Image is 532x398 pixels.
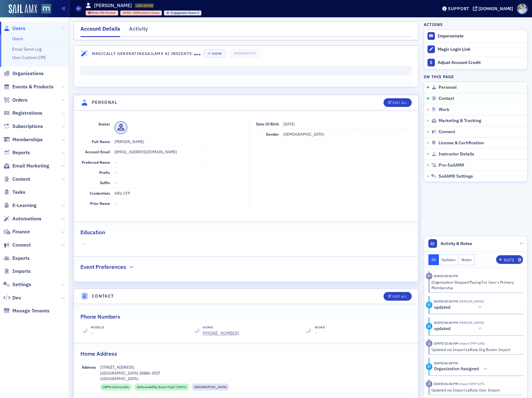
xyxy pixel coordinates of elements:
[99,170,110,175] span: Prefix
[203,330,239,337] a: [PHONE_NUMBER]
[3,268,31,275] a: Imports
[122,11,131,15] span: [DATE]
[12,268,31,275] span: Imports
[3,176,30,183] a: Content
[114,137,243,146] dd: [PERSON_NAME]
[134,383,189,391] div: Deliverability Score: High (100%)
[3,25,25,32] a: Users
[431,347,519,352] div: Updated via Import LaRuta Org Roster Import
[12,228,30,235] span: Finance
[424,22,443,27] h4: Actions
[315,330,318,336] span: —
[12,163,49,169] span: Email Marketing
[212,52,221,55] div: Show
[3,294,21,301] a: Dev
[12,307,49,314] span: Manage Tenants
[203,325,239,330] div: Home
[428,254,439,265] button: All
[12,123,43,130] span: Subscriptions
[41,4,51,14] img: SailAMX
[434,325,484,332] button: updated
[80,228,105,236] h2: Education
[90,201,110,206] span: Prior Name
[283,129,410,139] dd: [DEMOGRAPHIC_DATA]
[3,202,36,209] a: E-Learning
[256,121,279,126] span: Date of Birth
[438,33,464,39] button: Impersonate
[12,36,23,41] a: Users
[92,99,117,106] h4: Personal
[80,313,120,321] h2: Phone Numbers
[439,118,481,124] span: Marketing & Tracking
[85,149,110,154] span: Account Email
[3,136,43,143] a: Memberships
[439,140,484,146] span: License & Certification
[424,43,527,56] button: Magic Login Link
[80,25,120,37] div: Account Details
[3,70,44,77] a: Organizations
[137,385,168,390] span: Deliverability Score :
[439,85,457,90] span: Personal
[114,147,243,157] dd: [EMAIL_ADDRESS][DOMAIN_NAME]
[439,254,459,265] button: Updates
[3,123,43,130] a: Subscriptions
[12,97,28,104] span: Orders
[91,325,105,330] div: Mobile
[92,51,194,56] h4: Magically Generating SailAMX AI Insights
[3,281,31,288] a: Settings
[517,3,528,14] span: Profile
[3,255,30,262] a: Exports
[100,370,411,376] p: [GEOGRAPHIC_DATA] 20886-3927
[439,151,474,157] span: Instructor Details
[191,383,229,391] div: Residential Street
[431,387,519,393] div: Updated via Import LaRuta User Import
[80,350,117,358] h2: Home Address
[3,110,42,116] a: Registrations
[12,202,36,209] span: E-Learning
[315,325,325,330] div: Work
[100,364,411,370] p: [STREET_ADDRESS]
[12,149,30,156] span: Reports
[90,191,110,196] span: Credentials
[12,242,31,248] span: Connect
[459,254,475,265] button: Notes
[439,163,464,168] span: Pre-SailAMX
[283,121,295,126] span: [DATE]
[439,129,455,135] span: Connect
[82,365,96,370] span: Address
[133,11,142,15] span: [DATE]
[12,70,44,77] span: Organizations
[9,4,37,14] a: SailAMX
[103,385,112,390] span: USPS :
[122,11,160,15] div: – (40yrs 6mos)
[12,83,54,90] span: Events & Products
[424,56,527,69] a: Adjust Account Credit
[100,376,411,381] p: [GEOGRAPHIC_DATA]
[458,382,485,386] span: Import IMP-1071
[136,3,153,8] span: USR-49938
[91,330,94,336] span: —
[203,49,226,58] button: Show
[99,11,116,15] span: CPA Member
[230,49,260,58] button: Regenerate
[3,83,54,90] a: Events & Products
[426,323,432,329] div: Update
[171,11,199,15] div: 0
[434,366,479,372] h5: Organization Assigned
[3,215,41,222] a: Automations
[88,11,116,15] a: Prior CPA Member
[3,149,30,156] a: Reports
[424,74,528,79] h4: On this page
[458,299,484,303] span: Mary Villany
[12,294,21,301] span: Dev
[439,96,454,101] span: Contact
[171,11,198,15] span: Engagement Score :
[114,160,118,165] span: —
[439,107,449,112] span: Work
[92,11,99,15] span: Prior
[431,279,519,291] div: Organization Stopped Paying For User's Primary Membership
[384,98,411,107] button: Edit All
[12,110,42,116] span: Registrations
[496,255,523,264] button: Note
